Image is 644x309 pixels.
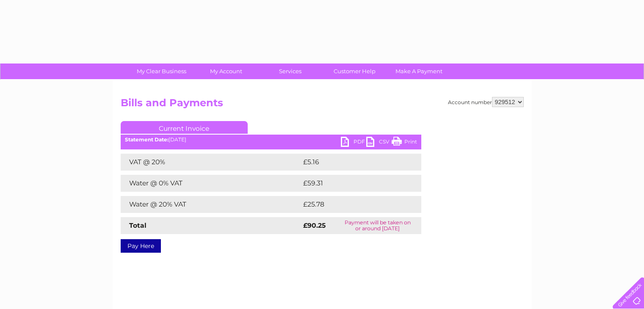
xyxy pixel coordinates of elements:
b: Statement Date: [125,136,169,143]
h2: Bills and Payments [121,97,524,113]
td: £25.78 [301,196,404,213]
a: PDF [341,137,366,149]
td: Water @ 0% VAT [121,175,301,192]
a: Pay Here [121,239,161,253]
a: Current Invoice [121,121,248,134]
div: Account number [448,97,524,107]
td: Water @ 20% VAT [121,196,301,213]
td: £5.16 [301,154,401,171]
div: [DATE] [121,137,421,143]
a: Customer Help [320,63,390,79]
a: My Clear Business [127,63,196,79]
a: Services [255,63,325,79]
strong: £90.25 [303,221,326,229]
td: £59.31 [301,175,404,192]
strong: Total [129,221,146,229]
a: Make A Payment [384,63,454,79]
td: Payment will be taken on or around [DATE] [334,217,421,234]
a: CSV [366,137,392,149]
a: Print [392,137,417,149]
a: My Account [191,63,261,79]
td: VAT @ 20% [121,154,301,171]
